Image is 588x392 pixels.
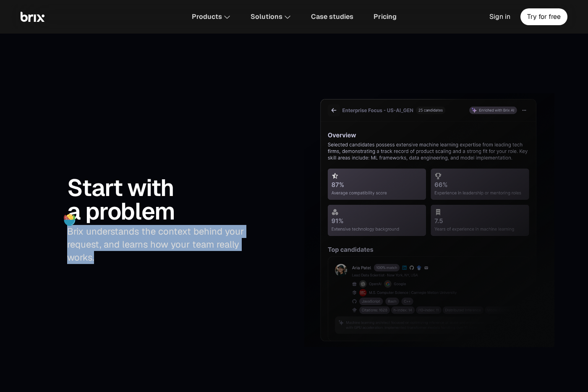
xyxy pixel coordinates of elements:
a: Case studies [306,8,358,25]
p: Brix understands the context behind your request, and learns how your team really works. [67,225,251,264]
div: a problem [67,200,251,223]
div: Start with [67,176,251,200]
a: Pricing [368,8,402,25]
span: Solutions [251,13,282,20]
span: Products [192,13,222,20]
a: Try for free [520,8,567,25]
span: Pricing [374,13,397,20]
span: Case studies [311,13,353,20]
div: Sign in [484,8,515,25]
img: Brix Logo [21,12,44,22]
